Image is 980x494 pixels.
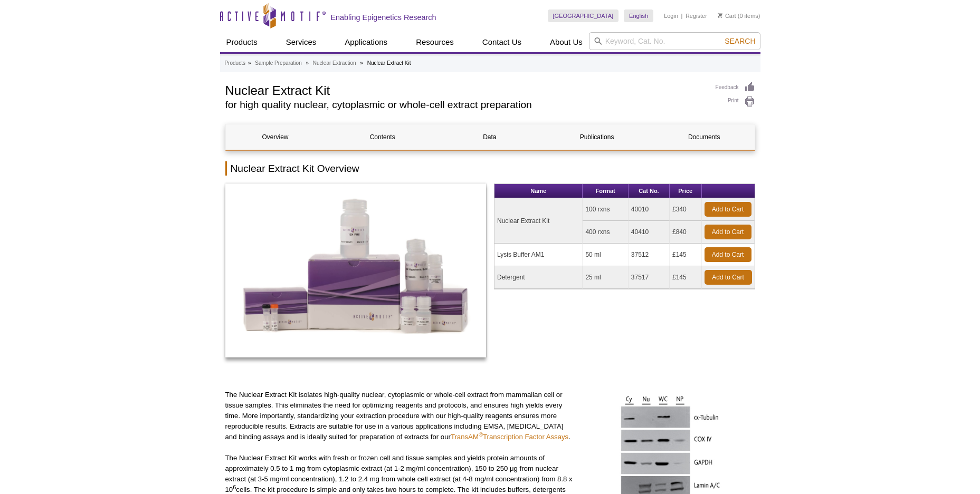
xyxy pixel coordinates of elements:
td: 50 ml [583,244,628,266]
a: Contents [333,124,432,150]
button: Search [721,36,758,46]
a: Services [280,32,323,52]
a: Add to Cart [705,202,751,217]
a: Products [225,59,245,68]
a: Documents [654,124,754,150]
a: Register [686,12,707,20]
a: Feedback [716,82,755,93]
a: Login [664,12,678,20]
a: Publications [547,124,646,150]
a: Products [220,32,264,52]
a: TransAM®Transcription Factor Assays [451,433,568,441]
th: Cat No. [629,184,670,198]
h2: Enabling Epigenetics Research [331,13,436,22]
a: [GEOGRAPHIC_DATA] [548,9,619,22]
sup: ® [479,431,483,438]
h2: Nuclear Extract Kit Overview [225,161,755,176]
td: 40410 [629,221,670,244]
td: Lysis Buffer AM1 [494,244,583,266]
a: About Us [544,32,589,52]
li: » [306,60,309,66]
li: Nuclear Extract Kit [367,60,411,66]
td: Detergent [494,266,583,289]
td: Nuclear Extract Kit [494,198,583,244]
sup: 6 [233,483,236,490]
a: Nuclear Extraction [313,59,356,68]
input: Keyword, Cat. No. [589,32,760,50]
a: English [624,9,653,22]
img: Nuclear Extract Kit [225,183,487,357]
li: | [681,9,683,22]
a: Add to Cart [705,270,752,285]
td: 37512 [629,244,670,266]
a: Cart [718,12,736,20]
li: (0 items) [718,9,760,22]
td: £145 [670,266,702,289]
h1: Nuclear Extract Kit [225,82,705,98]
a: Applications [338,32,394,52]
td: 40010 [629,198,670,221]
a: Data [440,124,539,150]
img: Your Cart [718,13,722,18]
span: Search [725,37,755,45]
li: » [248,60,251,66]
td: 25 ml [583,266,628,289]
td: £340 [670,198,702,221]
td: £145 [670,244,702,266]
td: 37517 [629,266,670,289]
th: Price [670,184,702,198]
a: Add to Cart [705,225,751,239]
h2: for high quality nuclear, cytoplasmic or whole-cell extract preparation [225,100,705,110]
a: Sample Preparation [255,59,301,68]
td: £840 [670,221,702,244]
a: Print [716,96,755,108]
a: Add to Cart [705,247,751,262]
a: Contact Us [476,32,528,52]
th: Format [583,184,628,198]
td: 100 rxns [583,198,628,221]
li: » [360,60,363,66]
td: 400 rxns [583,221,628,244]
a: Resources [410,32,460,52]
th: Name [494,184,583,198]
a: Overview [226,124,325,150]
p: The Nuclear Extract Kit isolates high-quality nuclear, cytoplasmic or whole-cell extract from mam... [225,390,573,442]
